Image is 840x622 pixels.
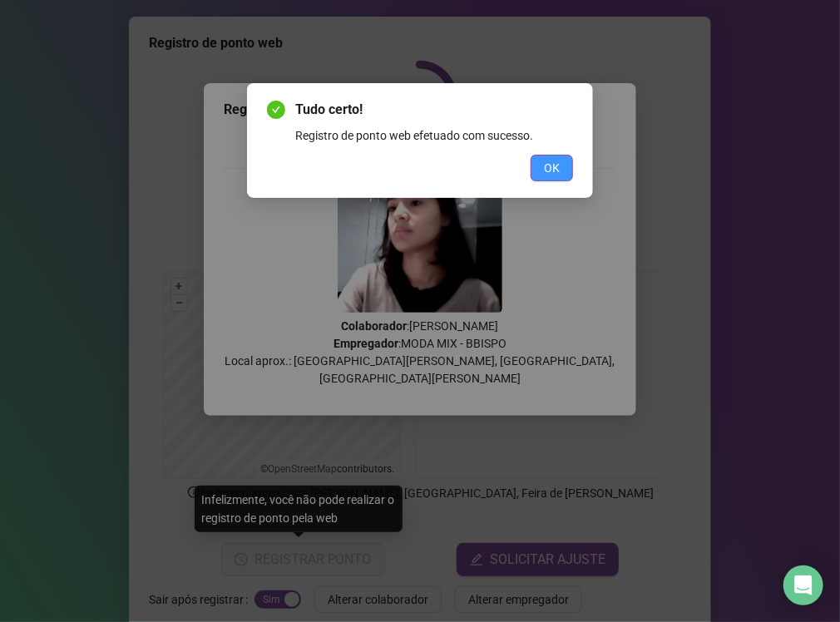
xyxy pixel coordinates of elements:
div: Registro de ponto web efetuado com sucesso. [295,126,573,145]
span: Tudo certo! [295,100,573,120]
div: Open Intercom Messenger [783,565,823,605]
span: check-circle [267,101,285,119]
span: OK [544,159,560,177]
button: OK [531,155,573,181]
